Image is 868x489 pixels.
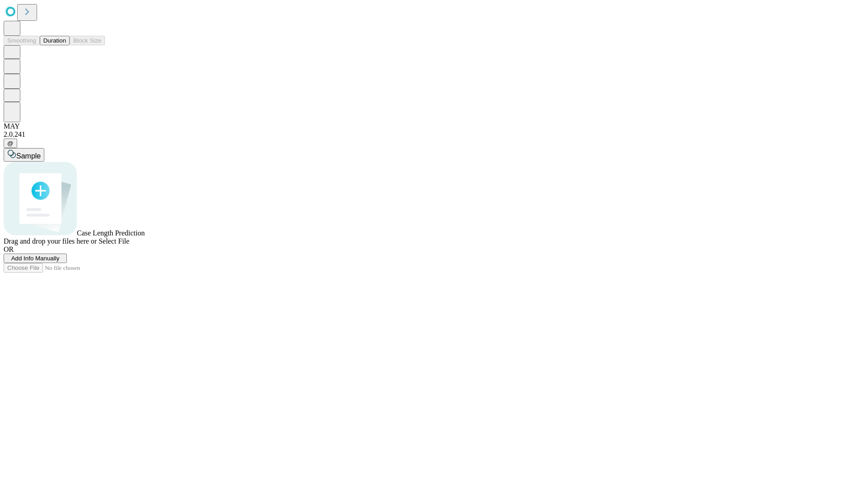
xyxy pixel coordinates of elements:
[77,229,145,237] span: Case Length Prediction
[40,36,70,45] button: Duration
[4,122,864,130] div: MAY
[4,148,44,162] button: Sample
[70,36,105,45] button: Block Size
[11,255,60,262] span: Add Info Manually
[99,237,129,245] span: Select File
[4,237,97,245] span: Drag and drop your files here or
[4,254,67,263] button: Add Info Manually
[4,36,40,45] button: Smoothing
[4,245,14,253] span: OR
[4,130,864,139] div: 2.0.241
[16,152,41,160] span: Sample
[7,140,14,147] span: @
[4,139,17,148] button: @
